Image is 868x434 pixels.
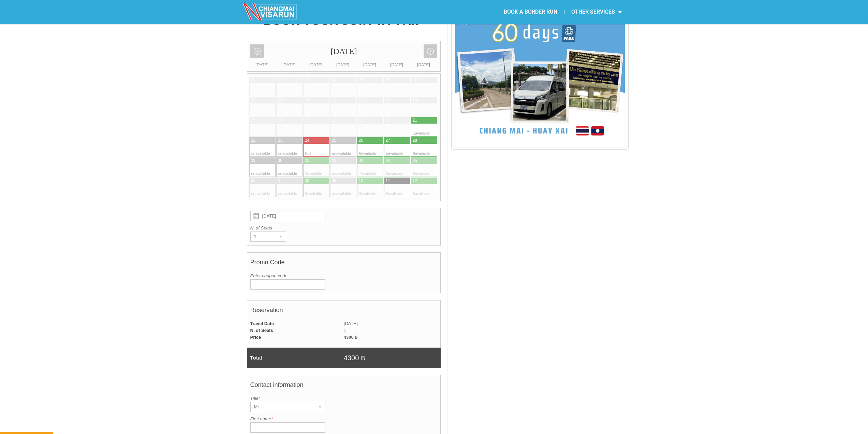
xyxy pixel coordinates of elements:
div: 13 [386,97,390,103]
div: 17 [305,117,309,123]
div: 1 [251,232,273,241]
h4: Promo Code [250,255,438,272]
div: 07 [413,77,417,83]
td: 4300 ฿ [344,348,441,368]
div: 18 [332,117,336,123]
label: N. of Seats [250,225,438,232]
h4: Reservation [250,303,438,320]
label: Enter coupon code [250,272,438,279]
td: [DATE] [344,320,441,327]
td: Total [247,348,344,368]
nav: Menu [434,4,629,20]
div: 23 [278,138,282,143]
div: 07 [278,178,282,184]
div: 11 [386,178,390,184]
a: OTHER SERVICES [564,4,629,20]
div: [DATE] [356,61,383,68]
div: 05 [359,77,363,83]
div: 14 [413,97,417,103]
div: [DATE] [383,61,410,68]
div: 03 [305,77,309,83]
label: Title [250,395,438,402]
div: 06 [386,77,390,83]
div: 29 [251,158,255,164]
div: 27 [386,138,390,143]
div: 08 [251,97,255,103]
div: 22 [251,138,255,143]
div: 10 [359,178,363,184]
div: 09 [332,178,336,184]
div: [DATE] [249,61,276,68]
div: 01 [251,77,255,83]
div: 26 [359,138,363,143]
a: BOOK A BORDER RUN [497,4,564,20]
div: 25 [332,138,336,143]
div: 08 [305,178,309,184]
div: 02 [278,77,282,83]
td: Price [247,334,344,341]
div: 03 [359,158,363,164]
td: 4300 ฿ [344,334,441,341]
div: 12 [359,97,363,103]
label: First name [250,416,438,422]
td: N. of Seats [247,327,344,334]
div: 10 [305,97,309,103]
div: 06 [251,178,255,184]
div: 20 [386,117,390,123]
div: ▾ [315,402,325,412]
div: 15 [251,117,255,123]
div: 11 [332,97,336,103]
div: 12 [413,178,417,184]
div: [DATE] [329,61,356,68]
div: Mr. [251,402,312,412]
div: [DATE] [247,41,441,61]
td: Travel Date [247,320,344,327]
div: 21 [413,117,417,123]
div: [DATE] [303,61,329,68]
div: 30 [278,158,282,164]
div: 09 [278,97,282,103]
div: [DATE] [410,61,437,68]
div: [DATE] [276,61,303,68]
div: 04 [386,158,390,164]
div: 02 [332,158,336,164]
div: 01 [305,158,309,164]
div: 05 [413,158,417,164]
div: 16 [278,117,282,123]
td: 1 [344,327,441,334]
div: 04 [332,77,336,83]
div: 19 [359,117,363,123]
h4: BOOK YOUR JOIN-IN TRIP [247,14,441,27]
div: ▾ [276,232,286,241]
div: 28 [413,138,417,143]
div: 24 [305,138,309,143]
h4: Contact information [250,378,438,395]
